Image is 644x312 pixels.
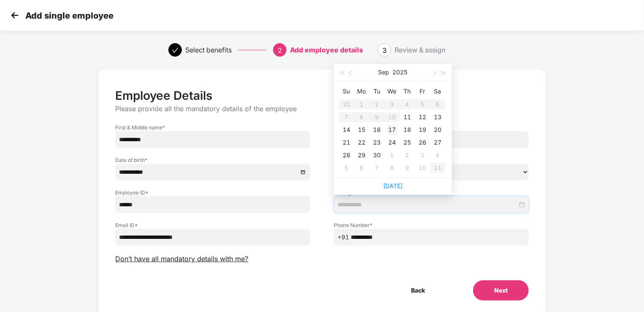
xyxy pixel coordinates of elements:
[430,149,445,161] td: 2025-10-04
[384,85,400,98] th: We
[115,222,310,229] label: Email ID
[430,85,445,98] th: Sa
[417,125,428,135] div: 19
[387,163,397,173] div: 8
[430,136,445,149] td: 2025-09-27
[379,64,390,81] button: Sep
[402,137,412,148] div: 25
[185,43,232,57] div: Select benefits
[357,125,367,135] div: 15
[395,43,445,57] div: Review & assign
[290,43,363,57] div: Add employee details
[8,9,21,22] img: svg+xml;base64,PHN2ZyB4bWxucz0iaHR0cDovL3d3dy53My5vcmcvMjAwMC9zdmciIHdpZHRoPSIzMCIgaGVpZ2h0PSIzMC...
[400,161,415,174] td: 2025-10-09
[400,123,415,136] td: 2025-09-18
[339,149,354,161] td: 2025-09-28
[400,111,415,123] td: 2025-09-11
[341,150,352,160] div: 28
[339,123,354,136] td: 2025-09-14
[357,163,367,173] div: 6
[369,123,384,136] td: 2025-09-16
[339,136,354,149] td: 2025-09-21
[384,149,400,161] td: 2025-10-01
[369,149,384,161] td: 2025-09-30
[402,163,412,173] div: 9
[357,150,367,160] div: 29
[384,161,400,174] td: 2025-10-08
[387,125,397,135] div: 17
[372,125,382,135] div: 16
[25,11,114,21] p: Add single employee
[387,137,397,148] div: 24
[372,163,382,173] div: 7
[402,150,412,160] div: 2
[415,161,430,174] td: 2025-10-10
[400,85,415,98] th: Th
[339,161,354,174] td: 2025-10-05
[341,125,352,135] div: 14
[115,156,310,164] label: Date of birth
[384,123,400,136] td: 2025-09-17
[369,136,384,149] td: 2025-09-23
[433,112,443,122] div: 13
[172,47,179,54] span: check
[415,111,430,123] td: 2025-09-12
[354,149,369,161] td: 2025-09-29
[115,189,310,196] label: Employee ID
[354,123,369,136] td: 2025-09-15
[115,88,529,103] p: Employee Details
[473,280,529,301] button: Next
[354,136,369,149] td: 2025-09-22
[384,136,400,149] td: 2025-09-24
[433,137,443,148] div: 27
[382,46,387,55] span: 3
[383,182,403,189] a: [DATE]
[115,104,529,113] p: Please provide all the mandatory details of the employee
[369,85,384,98] th: Tu
[400,149,415,161] td: 2025-10-02
[417,163,428,173] div: 10
[430,111,445,123] td: 2025-09-13
[354,85,369,98] th: Mo
[372,150,382,160] div: 30
[115,124,310,131] label: First & Middle name
[415,149,430,161] td: 2025-10-03
[415,85,430,98] th: Fr
[417,137,428,148] div: 26
[278,46,282,55] span: 2
[369,161,384,174] td: 2025-10-07
[341,163,352,173] div: 5
[387,150,397,160] div: 1
[433,150,443,160] div: 4
[415,123,430,136] td: 2025-09-19
[393,64,408,81] button: 2025
[402,125,412,135] div: 18
[115,255,248,263] span: Don’t have all mandatory details with me?
[334,222,529,229] label: Phone Number
[372,137,382,148] div: 23
[354,161,369,174] td: 2025-10-06
[402,112,412,122] div: 11
[415,136,430,149] td: 2025-09-26
[400,136,415,149] td: 2025-09-25
[390,280,446,301] button: Back
[357,137,367,148] div: 22
[430,123,445,136] td: 2025-09-20
[339,85,354,98] th: Su
[433,125,443,135] div: 20
[417,150,428,160] div: 3
[338,233,349,242] span: +91
[417,112,428,122] div: 12
[341,137,352,148] div: 21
